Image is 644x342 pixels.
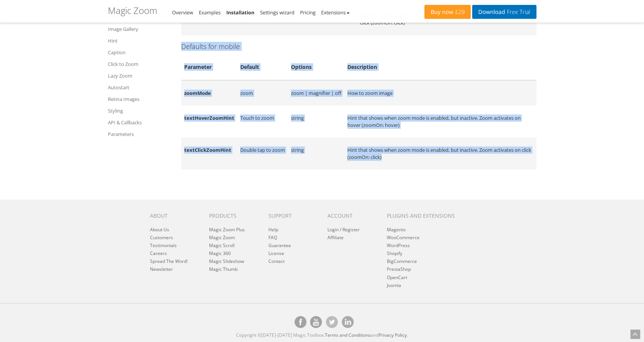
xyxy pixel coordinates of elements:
[344,80,536,106] td: How to zoom image
[209,242,235,249] a: Magic Scroll
[310,316,322,328] a: Magic Toolbox on [DOMAIN_NAME]
[150,242,177,249] a: Testimonials
[327,213,375,218] h6: Account
[387,242,410,249] a: WordPress
[209,234,235,241] a: Magic Zoom
[325,332,371,338] a: Terms and Conditions
[387,226,406,233] a: Magento
[150,234,173,241] a: Customers
[387,250,402,256] a: Shopify
[321,9,349,16] a: Extensions
[150,258,188,264] a: Spread The Word!
[260,9,295,16] a: Settings wizard
[379,332,407,338] a: Privacy Policy
[237,54,288,80] th: Default
[108,48,147,57] a: Caption
[108,6,157,15] h1: Magic Zoom
[387,234,420,241] a: WooCommerce
[108,36,147,45] a: Hint
[150,266,173,272] a: Newsletter
[268,213,316,218] h6: Support
[108,71,147,80] a: Lazy Zoom
[387,258,417,264] a: BigCommerce
[344,105,536,137] td: Hint that shows when zoom mode is enabled, but inactive. Zoom activates on hover (zoomOn: hover)
[344,137,536,169] td: Hint that shows when zoom mode is enabled, but inactive. Zoom activates on click (zoomOn: click)
[172,9,193,16] a: Overview
[288,105,344,137] td: string
[209,213,257,218] h6: Products
[108,106,147,115] a: Styling
[300,9,315,16] a: Pricing
[150,213,198,218] h6: About
[108,130,147,139] a: Parameters
[288,137,344,169] td: string
[199,9,221,16] a: Examples
[326,316,338,328] a: Magic Toolbox's Twitter account
[226,9,255,16] a: Installation
[327,226,360,233] a: Login / Register
[268,234,277,241] a: FAQ
[387,213,464,218] h6: Plugins and extensions
[268,226,278,233] a: Help
[344,54,536,80] th: Description
[268,242,291,249] a: Guarantee
[108,24,147,34] a: Image Gallery
[181,43,536,50] h4: Defaults for mobile
[209,226,245,233] a: Magic Zoom Plus
[108,118,147,127] a: API & Callbacks
[505,9,530,15] span: Free Trial
[237,105,288,137] td: Touch to zoom
[294,316,306,328] a: Magic Toolbox on Facebook
[108,95,147,104] a: Retina Images
[424,5,471,19] a: Buy now£29
[387,282,401,289] a: Joomla
[181,80,237,106] td: zoomMode
[237,80,288,106] td: zoom
[268,250,284,256] a: License
[209,250,231,256] a: Magic 360
[150,250,167,256] a: Careers
[209,258,244,264] a: Magic Slideshow
[472,5,536,19] a: DownloadFree Trial
[288,54,344,80] th: Options
[268,258,285,264] a: Contact
[288,80,344,106] td: zoom | magnifier | off
[209,266,238,272] a: Magic Thumb
[453,9,465,15] span: £29
[108,60,147,69] a: Click to Zoom
[387,266,411,272] a: PrestaShop
[150,226,169,233] a: About Us
[181,105,237,137] td: textHoverZoomHint
[327,234,344,241] a: Affiliate
[181,137,237,169] td: textClickZoomHint
[237,137,288,169] td: Double tap to zoom
[108,83,147,92] a: Autostart
[387,274,407,281] a: OpenCart
[181,54,237,80] th: Parameter
[342,316,354,328] a: Magic Toolbox on [DOMAIN_NAME]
